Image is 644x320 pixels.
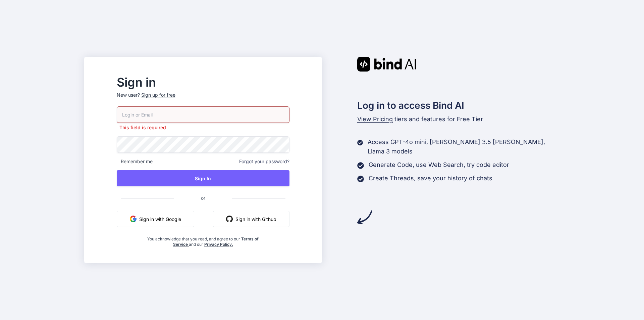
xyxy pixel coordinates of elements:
a: Privacy Policy. [204,242,233,247]
button: Sign in with Github [213,211,289,227]
img: google [130,216,137,222]
span: Forgot your password? [239,158,289,165]
p: This field is required [117,124,289,131]
div: Sign up for free [141,92,175,98]
input: Login or Email [117,106,289,123]
img: arrow [357,210,372,225]
h2: Log in to access Bind AI [357,98,560,112]
p: Access GPT-4o mini, [PERSON_NAME] 3.5 [PERSON_NAME], Llama 3 models [368,137,560,156]
p: tiers and features for Free Tier [357,115,560,124]
button: Sign In [117,170,289,186]
p: Create Threads, save your history of chats [369,174,492,183]
span: Remember me [117,158,153,165]
a: Terms of Service [173,236,259,247]
h2: Sign in [117,77,289,88]
span: View Pricing [357,116,393,123]
img: github [226,216,233,222]
p: Generate Code, use Web Search, try code editor [369,160,509,170]
div: You acknowledge that you read, and agree to our and our [146,232,261,247]
p: New user? [117,92,289,106]
img: Bind AI logo [357,57,416,72]
button: Sign in with Google [117,211,194,227]
span: or [174,190,232,206]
